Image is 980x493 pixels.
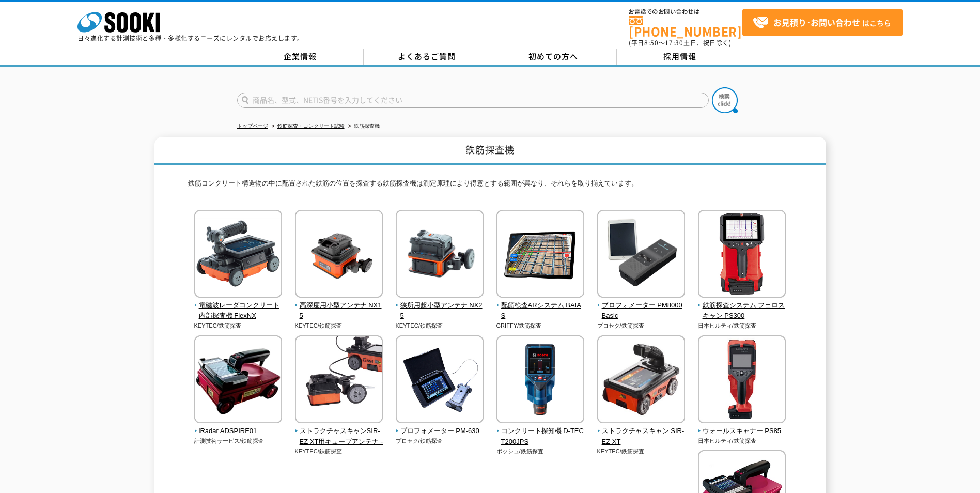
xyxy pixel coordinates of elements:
[237,93,709,108] input: 商品名、型式、NETIS番号を入力してください
[698,416,786,437] a: ウォールスキャナー PS85
[698,335,786,426] img: ウォールスキャナー PS85
[742,9,903,36] a: お見積り･お問い合わせはこちら
[597,416,686,447] a: ストラクチャスキャン SIR-EZ XT
[698,321,786,330] p: 日本ヒルティ/鉄筋探査
[597,447,686,456] p: KEYTEC/鉄筋探査
[698,426,786,437] span: ウォールスキャナー PS85
[753,15,891,30] span: はこちら
[194,321,283,330] p: KEYTEC/鉄筋探査
[295,416,383,447] a: ストラクチャスキャンSIR-EZ XT用キューブアンテナ -
[295,321,383,330] p: KEYTEC/鉄筋探査
[496,416,585,447] a: コンクリート探知機 D-TECT200JPS
[396,210,484,300] img: 狭所用超小型アンテナ NX25
[496,426,585,448] span: コンクリート探知機 D-TECT200JPS
[295,447,383,456] p: KEYTEC/鉄筋探査
[237,49,364,65] a: 企業情報
[665,38,683,48] span: 17:30
[698,210,786,300] img: 鉄筋探査システム フェロスキャン PS300
[295,300,383,322] span: 高深度用小型アンテナ NX15
[496,210,584,300] img: 配筋検査ARシステム BAIAS
[496,290,585,321] a: 配筋検査ARシステム BAIAS
[496,447,585,456] p: ボッシュ/鉄筋探査
[194,437,283,445] p: 計測技術サービス/鉄筋探査
[644,38,659,48] span: 8:50
[194,290,283,321] a: 電磁波レーダコンクリート内部探査機 FlexNX
[194,335,282,426] img: iRadar ADSPIRE01
[396,300,484,322] span: 狭所用超小型アンテナ NX25
[295,210,383,300] img: 高深度用小型アンテナ NX15
[194,426,283,437] span: iRadar ADSPIRE01
[194,416,283,437] a: iRadar ADSPIRE01
[194,300,283,322] span: 電磁波レーダコンクリート内部探査機 FlexNX
[490,49,617,65] a: 初めての方へ
[496,321,585,330] p: GRIFFY/鉄筋探査
[698,437,786,445] p: 日本ヒルティ/鉄筋探査
[346,121,380,132] li: 鉄筋探査機
[597,290,686,321] a: プロフォメーター PM8000Basic
[597,426,686,448] span: ストラクチャスキャン SIR-EZ XT
[396,290,484,321] a: 狭所用超小型アンテナ NX25
[528,51,578,62] span: 初めての方へ
[629,16,742,37] a: [PHONE_NUMBER]
[295,426,383,448] span: ストラクチャスキャンSIR-EZ XT用キューブアンテナ -
[597,300,686,322] span: プロフォメーター PM8000Basic
[773,16,860,28] strong: お見積り･お問い合わせ
[396,416,484,437] a: プロフォメーター PM-630
[597,210,685,300] img: プロフォメーター PM8000Basic
[698,290,786,321] a: 鉄筋探査システム フェロスキャン PS300
[396,335,484,426] img: プロフォメーター PM-630
[597,321,686,330] p: プロセク/鉄筋探査
[617,49,743,65] a: 採用情報
[154,137,826,165] h1: 鉄筋探査機
[295,335,383,426] img: ストラクチャスキャンSIR-EZ XT用キューブアンテナ -
[364,49,490,65] a: よくあるご質問
[77,35,304,41] p: 日々進化する計測技術と多種・多様化するニーズにレンタルでお応えします。
[188,178,792,194] p: 鉄筋コンクリート構造物の中に配置された鉄筋の位置を探査する鉄筋探査機は測定原理により得意とする範囲が異なり、それらを取り揃えています。
[194,210,282,300] img: 電磁波レーダコンクリート内部探査機 FlexNX
[597,335,685,426] img: ストラクチャスキャン SIR-EZ XT
[496,335,584,426] img: コンクリート探知機 D-TECT200JPS
[396,426,484,437] span: プロフォメーター PM-630
[295,290,383,321] a: 高深度用小型アンテナ NX15
[496,300,585,322] span: 配筋検査ARシステム BAIAS
[698,300,786,322] span: 鉄筋探査システム フェロスキャン PS300
[712,87,738,113] img: btn_search.png
[237,123,268,129] a: トップページ
[396,321,484,330] p: KEYTEC/鉄筋探査
[629,38,731,48] span: (平日 ～ 土日、祝日除く)
[277,123,345,129] a: 鉄筋探査・コンクリート試験
[396,437,484,445] p: プロセク/鉄筋探査
[629,9,742,15] span: お電話でのお問い合わせは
